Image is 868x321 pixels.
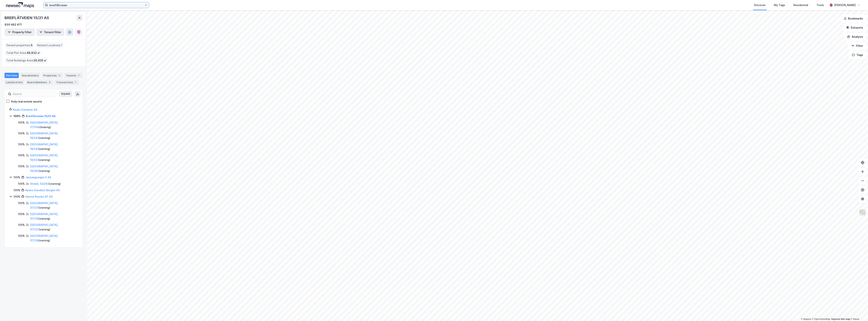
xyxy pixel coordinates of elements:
[30,201,58,209] a: [GEOGRAPHIC_DATA], 317/20
[77,74,81,77] div: 7
[30,120,78,129] div: ( leasing )
[18,120,25,125] div: 100%
[18,164,25,169] div: 100%
[31,43,33,48] span: 5
[18,153,25,158] div: 100%
[36,28,64,36] button: Tenant filter
[18,234,25,238] div: 100%
[754,3,766,7] div: Discover
[30,131,78,140] div: ( owning )
[5,15,50,21] div: BREIFLÅTVEIEN 15/21 AS
[18,201,25,205] div: 100%
[5,80,24,85] div: Landlord Info
[13,175,20,180] div: 100%
[58,74,61,77] div: 5
[5,42,34,48] div: Owned properties :
[841,15,866,22] button: Bookmarks
[5,50,41,56] div: Total Plot Area :
[5,28,35,36] button: Property filter
[48,2,144,8] input: Search by address, cadastre, landlords, tenants or people
[849,303,868,321] iframe: Chat Widget
[26,80,53,85] div: Board Members
[817,3,824,7] div: Tools
[848,42,866,50] button: Filter
[794,3,808,7] div: Residential
[30,153,78,162] div: ( owning )
[30,154,58,161] a: [GEOGRAPHIC_DATA], 19/323
[30,164,78,173] div: ( owning )
[27,51,40,55] span: 46,932 ㎡
[30,234,58,242] a: [GEOGRAPHIC_DATA], 317/38
[774,3,785,7] div: My Tags
[48,80,52,84] div: 3
[5,73,19,78] div: Portfolio
[18,182,25,186] div: 100%
[25,195,53,198] a: Vestre Rosten 97 AS
[64,73,82,78] div: Tenants
[13,114,21,118] div: 100%
[18,142,25,147] div: 100%
[11,99,42,104] div: Only real estate assets
[34,58,47,63] span: 20,435 ㎡
[831,318,850,320] a: Improve this map
[30,182,61,186] div: ( owning )
[18,223,25,227] div: 100%
[30,132,58,139] a: [GEOGRAPHIC_DATA], 19/243
[61,43,62,48] span: 1
[849,303,868,321] div: Kontrollprogram for chat
[844,33,866,41] button: Analysis
[30,234,78,243] div: ( owning )
[859,209,866,216] img: Z
[13,188,20,193] div: 100%
[5,57,48,63] div: Total Buildings Area :
[849,51,866,59] button: Tags
[6,2,34,8] img: logo.a4113a55bc3d86da70a041830d287a7e.svg
[834,3,856,7] div: [PERSON_NAME]
[5,22,22,27] div: 930 482 471
[11,91,56,97] input: Search
[30,182,49,185] a: Strand, 53/264
[18,212,25,216] div: 100%
[55,80,79,85] div: Transactions
[25,176,51,179] a: Jøssangvegen 5 AS
[30,143,58,150] a: [GEOGRAPHIC_DATA], 19/245
[20,73,40,78] div: Shareholders
[30,121,58,129] a: [GEOGRAPHIC_DATA], 17/1146
[843,24,866,31] button: Datasets
[18,131,25,136] div: 100%
[13,108,37,111] a: Kesko Eiendom AS
[74,80,78,84] div: 7
[30,223,58,231] a: [GEOGRAPHIC_DATA], 317/37
[30,212,78,221] div: ( owning )
[36,42,64,48] div: Rented Locations :
[42,73,63,78] div: Properties
[30,223,78,232] div: ( owning )
[30,201,78,210] div: ( owning )
[812,318,831,320] a: OpenStreetMap
[59,91,72,97] button: Expand
[30,212,58,220] a: [GEOGRAPHIC_DATA], 317/36
[30,142,78,151] div: ( owning )
[25,189,60,192] a: Kesko Eiendom Bergen AS
[26,114,56,118] a: Breiflåtveien 15/21 AS
[13,194,20,199] div: 100%
[801,318,811,320] a: Mapbox
[30,165,58,172] a: [GEOGRAPHIC_DATA], 19/382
